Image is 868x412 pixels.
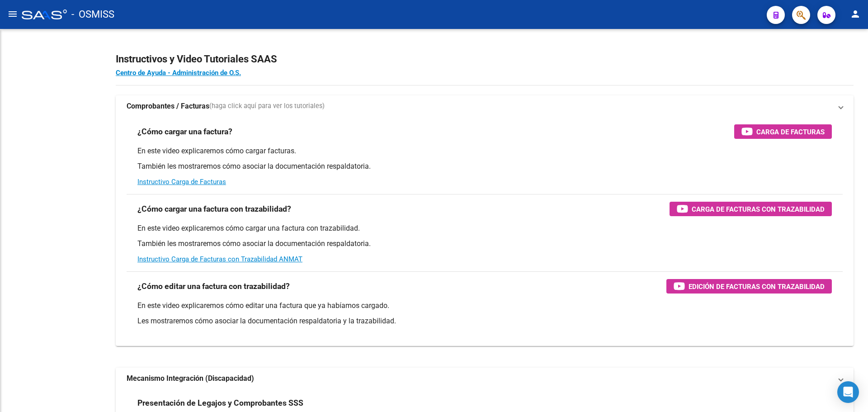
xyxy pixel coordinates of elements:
[116,51,854,68] h2: Instructivos y Video Tutoriales SAAS
[756,126,825,137] span: Carga de Facturas
[209,101,325,111] span: (haga click aquí para ver los tutoriales)
[137,178,226,186] a: Instructivo Carga de Facturas
[734,124,832,139] button: Carga de Facturas
[137,316,832,326] p: Les mostraremos cómo asociar la documentación respaldatoria y la trazabilidad.
[116,368,854,389] mat-expansion-panel-header: Mecanismo Integración (Discapacidad)
[670,202,832,216] button: Carga de Facturas con Trazabilidad
[137,125,232,138] h3: ¿Cómo cargar una factura?
[137,301,832,311] p: En este video explicaremos cómo editar una factura que ya habíamos cargado.
[127,101,209,111] strong: Comprobantes / Facturas
[116,69,241,77] a: Centro de Ayuda - Administración de O.S.
[137,161,832,171] p: También les mostraremos cómo asociar la documentación respaldatoria.
[692,204,825,215] span: Carga de Facturas con Trazabilidad
[116,117,854,346] div: Comprobantes / Facturas(haga click aquí para ver los tutoriales)
[127,374,254,384] strong: Mecanismo Integración (Discapacidad)
[137,239,832,249] p: También les mostraremos cómo asociar la documentación respaldatoria.
[116,95,854,117] mat-expansion-panel-header: Comprobantes / Facturas(haga click aquí para ver los tutoriales)
[137,203,291,215] h3: ¿Cómo cargar una factura con trazabilidad?
[689,281,825,292] span: Edición de Facturas con Trazabilidad
[71,5,114,24] span: - OSMISS
[137,397,303,409] h3: Presentación de Legajos y Comprobantes SSS
[666,279,832,294] button: Edición de Facturas con Trazabilidad
[137,280,290,293] h3: ¿Cómo editar una factura con trazabilidad?
[137,255,302,263] a: Instructivo Carga de Facturas con Trazabilidad ANMAT
[7,9,18,19] mat-icon: menu
[137,223,832,233] p: En este video explicaremos cómo cargar una factura con trazabilidad.
[837,381,859,403] div: Open Intercom Messenger
[137,146,832,156] p: En este video explicaremos cómo cargar facturas.
[850,9,861,19] mat-icon: person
